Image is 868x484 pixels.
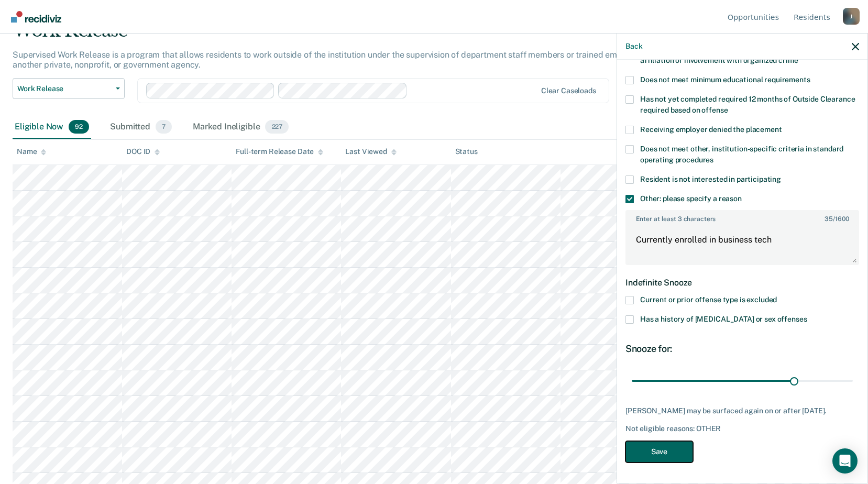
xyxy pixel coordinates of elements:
[108,116,174,139] div: Submitted
[345,147,396,156] div: Last Viewed
[825,215,849,223] span: / 1600
[640,95,855,114] span: Has not yet completed required 12 months of Outside Clearance required based on offense
[156,120,172,134] span: 7
[69,120,89,134] span: 92
[126,147,160,156] div: DOC ID
[236,147,323,156] div: Full-term Release Date
[825,215,833,223] span: 35
[265,120,289,134] span: 227
[455,147,478,156] div: Status
[17,147,46,156] div: Name
[843,8,860,25] div: J
[625,42,642,51] button: Back
[625,269,859,296] div: Indefinite Snooze
[13,20,664,50] div: Work Release
[640,145,843,164] span: Does not meet other, institution-specific criteria in standard operating procedures
[191,116,291,139] div: Marked Ineligible
[843,8,860,25] button: Profile dropdown button
[11,11,61,23] img: Recidiviz
[627,225,858,264] textarea: Currently enrolled in business tech
[640,175,781,183] span: Resident is not interested in participating
[832,448,858,474] div: Open Intercom Messenger
[640,125,782,134] span: Receiving employer denied the placement
[625,343,859,355] div: Snooze for:
[541,86,596,95] div: Clear caseloads
[625,441,693,463] button: Save
[625,424,859,433] div: Not eligible reasons: OTHER
[627,211,858,223] label: Enter at least 3 characters
[640,194,742,203] span: Other: please specify a reason
[17,84,112,93] span: Work Release
[640,295,777,304] span: Current or prior offense type is excluded
[625,406,859,415] div: [PERSON_NAME] may be surfaced again on or after [DATE].
[13,116,91,139] div: Eligible Now
[640,75,810,84] span: Does not meet minimum educational requirements
[13,50,657,70] p: Supervised Work Release is a program that allows residents to work outside of the institution und...
[640,315,807,323] span: Has a history of [MEDICAL_DATA] or sex offenses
